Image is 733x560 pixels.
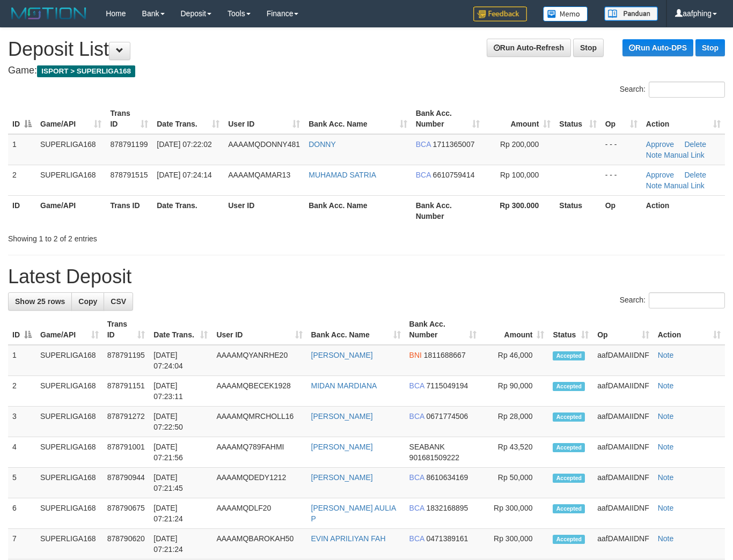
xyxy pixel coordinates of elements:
th: User ID: activate to sort column ascending [224,104,304,134]
span: Copy 901681509222 to clipboard [409,453,459,462]
th: Op: activate to sort column ascending [593,314,653,345]
td: 878790944 [103,468,150,498]
th: Amount: activate to sort column ascending [484,104,555,134]
label: Search: [620,292,725,308]
th: Amount: activate to sort column ascending [481,314,548,345]
td: Rp 28,000 [481,407,548,437]
th: Action: activate to sort column ascending [654,314,725,345]
a: [PERSON_NAME] [311,473,373,482]
a: MIDAN MARDIANA [311,381,377,390]
a: EVIN APRILIYAN FAH [311,534,386,543]
th: ID: activate to sort column descending [8,104,36,134]
a: Note [658,473,674,482]
th: Bank Acc. Number [412,195,485,226]
td: 4 [8,437,36,468]
span: Copy [78,297,97,306]
th: Status: activate to sort column ascending [548,314,593,345]
td: SUPERLIGA168 [36,376,103,407]
span: BCA [416,171,431,179]
input: Search: [649,292,725,308]
td: [DATE] 07:21:56 [149,437,212,468]
a: Run Auto-Refresh [487,39,571,57]
td: aafDAMAIIDNF [593,498,653,529]
span: [DATE] 07:24:14 [157,171,211,179]
td: Rp 43,520 [481,437,548,468]
td: 878790620 [103,529,150,559]
td: 6 [8,498,36,529]
span: BNI [409,351,422,359]
td: AAAAMQBECEK1928 [212,376,306,407]
span: Copy 6610759414 to clipboard [433,171,475,179]
img: Button%20Memo.svg [543,6,588,21]
th: Bank Acc. Name: activate to sort column ascending [304,104,411,134]
img: Feedback.jpg [473,6,527,21]
td: 1 [8,134,36,165]
label: Search: [620,82,725,98]
td: AAAAMQYANRHE20 [212,345,306,376]
td: SUPERLIGA168 [36,407,103,437]
td: 1 [8,345,36,376]
th: Game/API: activate to sort column ascending [36,314,103,345]
a: [PERSON_NAME] AULIA P [311,504,396,523]
a: CSV [104,292,133,311]
th: Trans ID: activate to sort column ascending [103,314,150,345]
td: SUPERLIGA168 [36,468,103,498]
th: Date Trans. [152,195,224,226]
td: [DATE] 07:23:11 [149,376,212,407]
td: aafDAMAIIDNF [593,468,653,498]
td: [DATE] 07:21:45 [149,468,212,498]
th: Trans ID: activate to sort column ascending [106,104,152,134]
th: Bank Acc. Number: activate to sort column ascending [412,104,485,134]
h1: Deposit List [8,39,725,60]
td: 3 [8,407,36,437]
span: Copy 0471389161 to clipboard [427,534,468,543]
td: SUPERLIGA168 [36,437,103,468]
th: User ID: activate to sort column ascending [212,314,306,345]
td: SUPERLIGA168 [36,165,106,195]
span: 878791515 [110,171,148,179]
span: Copy 8610634169 to clipboard [427,473,468,482]
td: aafDAMAIIDNF [593,437,653,468]
a: Approve [646,140,674,149]
span: AAAAMQDONNY481 [228,140,300,149]
a: MUHAMAD SATRIA [309,171,376,179]
span: BCA [409,473,424,482]
a: Note [646,181,662,190]
span: Accepted [553,412,585,422]
td: Rp 300,000 [481,498,548,529]
img: MOTION_logo.png [8,5,90,21]
span: SEABANK [409,443,445,451]
td: 2 [8,376,36,407]
td: SUPERLIGA168 [36,345,103,376]
th: Op: activate to sort column ascending [601,104,642,134]
img: panduan.png [604,6,658,21]
span: 878791199 [110,140,148,149]
a: Note [658,534,674,543]
th: Action: activate to sort column ascending [642,104,725,134]
td: aafDAMAIIDNF [593,376,653,407]
span: Accepted [553,474,585,483]
a: Stop [695,39,725,56]
span: Accepted [553,351,585,360]
span: Show 25 rows [15,297,65,306]
td: [DATE] 07:21:24 [149,529,212,559]
span: AAAAMQAMAR13 [228,171,290,179]
h4: Game: [8,65,725,76]
td: 7 [8,529,36,559]
span: BCA [416,140,431,149]
td: AAAAMQDEDY1212 [212,468,306,498]
td: aafDAMAIIDNF [593,529,653,559]
a: Run Auto-DPS [622,39,693,56]
td: - - - [601,134,642,165]
td: 5 [8,468,36,498]
td: AAAAMQDLF20 [212,498,306,529]
td: - - - [601,165,642,195]
a: Manual Link [664,151,705,159]
a: Manual Link [664,181,705,190]
td: SUPERLIGA168 [36,134,106,165]
td: 878790675 [103,498,150,529]
a: DONNY [309,140,336,149]
td: SUPERLIGA168 [36,498,103,529]
th: Game/API: activate to sort column ascending [36,104,106,134]
th: Trans ID [106,195,152,226]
